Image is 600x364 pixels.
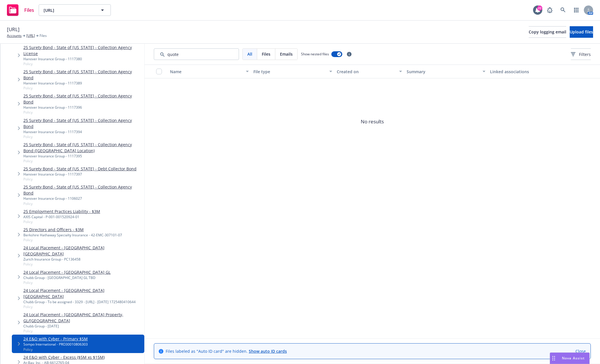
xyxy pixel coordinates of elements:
[488,65,571,78] button: Linked associations
[579,51,591,57] span: Filters
[23,342,88,347] div: Sompo International - PRO30010806303
[249,348,287,354] a: Show auto ID cards
[23,269,111,275] a: 24 Local Placement - [GEOGRAPHIC_DATA] GL
[23,134,142,139] span: Policy
[251,65,334,78] button: File type
[154,48,239,60] input: Search by keyword...
[23,142,142,154] a: 25 Surety Bond - State of [US_STATE] - Collection Agency Bond ([GEOGRAPHIC_DATA] Location)
[23,233,122,237] div: Berkshire Hathaway Specialty Insurance - 42-EMC-307101-07
[23,354,105,360] a: 24 E&O with Cyber - Excess ($5M xs $15M)
[23,257,142,262] div: Zurich Insurance Group - PC136458
[301,52,329,56] span: Show nested files
[23,93,142,105] a: 25 Surety Bond - State of [US_STATE] - Collection Agency Bond
[145,78,600,165] span: No results
[23,329,142,333] span: Policy
[23,117,142,129] a: 25 Surety Bond - State of [US_STATE] - Collection Agency Bond
[23,214,100,219] div: AXIS Capital - P-001-001520924-01
[570,26,593,38] button: Upload files
[23,219,100,224] span: Policy
[23,184,142,196] a: 25 Surety Bond - State of [US_STATE] - Collection Agency Bond
[170,69,242,75] div: Name
[575,348,586,354] a: Close
[23,172,137,177] div: Hanover Insurance Group - 1117397
[334,65,404,78] button: Created on
[23,177,137,182] span: Policy
[23,336,88,342] a: 24 E&O with Cyber - Primary $5M
[407,69,479,75] div: Summary
[23,324,142,329] div: Chubb Group - [DATE]
[23,299,142,304] div: Chubb Group - To be assigned - 3329 - [URL] - [DATE] 1725480410644
[7,26,20,33] span: [URL]
[26,33,35,38] a: [URL]
[23,129,142,134] div: Hanover Insurance Group - 1117394
[570,29,593,35] span: Upload files
[262,51,270,57] span: Files
[23,166,137,172] a: 25 Surety Bond - State of [US_STATE] - Debt Collector Bond
[23,154,142,159] div: Hanover Insurance Group - 1117395
[23,227,122,233] a: 25 Directors and Officers - $3M
[571,51,591,57] span: Filters
[490,69,569,75] div: Linked associations
[23,105,142,110] div: Hanover Insurance Group - 1117396
[23,44,142,56] a: 25 Surety Bond - State of [US_STATE] - Collection Agency License
[23,275,111,280] div: Chubb Group - [GEOGRAPHIC_DATA] GL TBD
[168,65,251,78] button: Name
[23,245,142,257] a: 24 Local Placement - [GEOGRAPHIC_DATA] [GEOGRAPHIC_DATA]
[23,304,142,309] span: Policy
[24,8,34,12] span: Files
[550,352,590,364] button: Nova Assist
[23,237,122,242] span: Policy
[537,5,542,11] div: 22
[23,262,142,267] span: Policy
[23,56,142,61] div: Hanover Insurance Group - 1117380
[337,69,395,75] div: Created on
[166,348,287,354] span: Files labeled as "Auto ID card" are hidden.
[23,280,111,285] span: Policy
[40,33,47,38] span: Files
[253,69,326,75] div: File type
[550,353,557,364] div: Drag to move
[5,2,36,18] a: Files
[557,4,569,16] a: Search
[39,4,111,16] button: [URL]
[7,33,22,38] a: Accounts
[562,356,585,361] span: Nova Assist
[23,347,88,352] span: Policy
[23,69,142,81] a: 25 Surety Bond - State of [US_STATE] - Collection Agency Bond
[23,196,142,201] div: Hanover Insurance Group - 1106027
[544,4,556,16] a: Report a Bug
[23,208,100,214] a: 25 Employment Practices Liability - $3M
[23,86,142,90] span: Policy
[23,287,142,299] a: 24 Local Placement - [GEOGRAPHIC_DATA] [GEOGRAPHIC_DATA]
[23,159,142,163] span: Policy
[156,69,162,74] input: Select all
[404,65,488,78] button: Summary
[529,29,566,35] span: Copy logging email
[23,110,142,115] span: Policy
[571,48,591,60] button: Filters
[23,81,142,86] div: Hanover Insurance Group - 1117389
[529,26,566,38] button: Copy logging email
[571,4,582,16] a: Switch app
[23,312,142,324] a: 24 Local Placement - [GEOGRAPHIC_DATA] Property, GL/[GEOGRAPHIC_DATA]
[280,51,293,57] span: Emails
[247,51,252,57] span: All
[23,201,142,206] span: Policy
[44,7,94,13] span: [URL]
[23,61,142,66] span: Policy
